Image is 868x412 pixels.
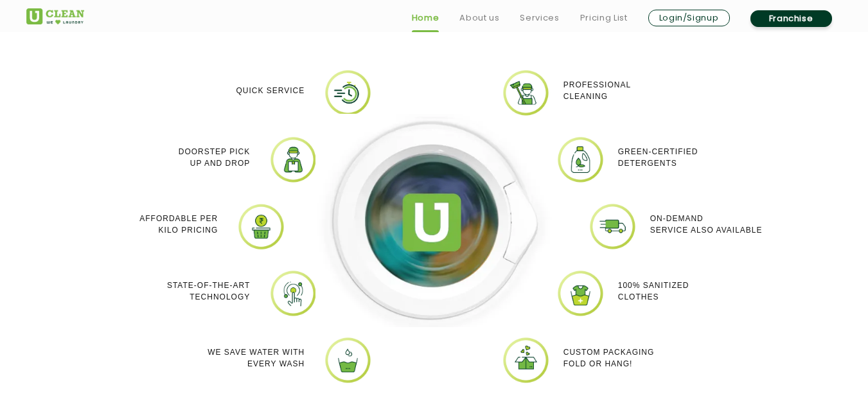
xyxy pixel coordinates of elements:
[459,10,499,26] a: About us
[208,346,305,370] p: We Save Water with every wash
[618,146,698,169] p: Green-Certified Detergents
[648,10,730,26] a: Login/Signup
[26,8,84,24] img: UClean Laundry and Dry Cleaning
[269,269,317,318] img: Laundry shop near me
[563,79,631,102] p: Professional cleaning
[520,10,559,26] a: Services
[139,213,218,236] p: Affordable per kilo pricing
[167,280,250,303] p: State-of-the-art Technology
[750,10,832,27] a: Franchise
[179,146,250,169] p: Doorstep Pick up and Drop
[650,213,763,236] p: On-demand service also available
[556,136,605,184] img: laundry near me
[236,85,305,96] p: Quick Service
[502,336,550,384] img: uclean dry cleaner
[269,136,317,184] img: Online dry cleaning services
[315,114,553,328] img: Dry cleaners near me
[237,202,285,251] img: laundry pick and drop services
[580,10,628,26] a: Pricing List
[412,10,439,26] a: Home
[556,269,605,318] img: Uclean laundry
[589,202,637,251] img: Laundry
[618,280,689,303] p: 100% Sanitized Clothes
[502,69,550,117] img: PROFESSIONAL_CLEANING_11zon.webp
[563,346,655,370] p: Custom packaging Fold or Hang!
